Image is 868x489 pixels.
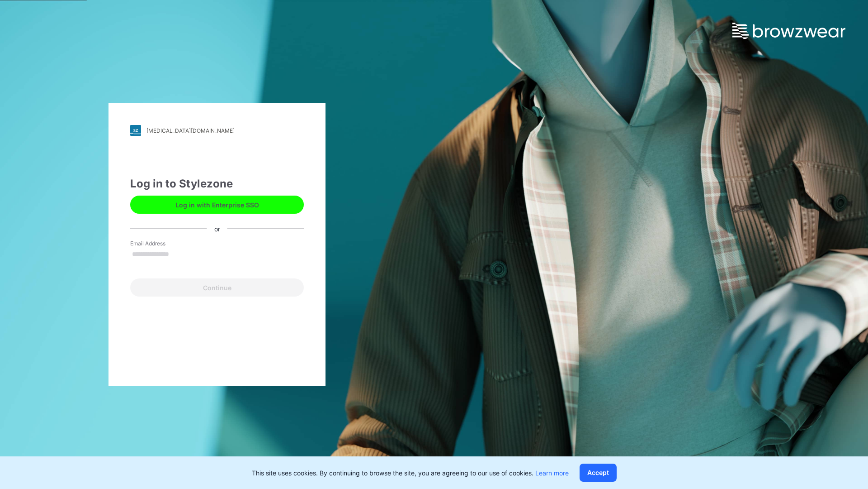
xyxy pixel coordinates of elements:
[732,23,845,39] img: browzwear-logo.e42bd6dac1945053ebaf764b6aa21510.svg
[130,196,304,214] button: Log in with Enterprise SSO
[130,125,141,136] img: stylezone-logo.562084cfcfab977791bfbf7441f1a819.svg
[207,224,227,233] div: or
[252,468,569,478] p: This site uses cookies. By continuing to browse the site, you are agreeing to our use of cookies.
[580,464,617,482] button: Accept
[146,127,235,134] div: [MEDICAL_DATA][DOMAIN_NAME]
[130,125,304,136] a: [MEDICAL_DATA][DOMAIN_NAME]
[130,240,193,248] label: Email Address
[130,176,304,192] div: Log in to Stylezone
[535,469,569,477] a: Learn more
